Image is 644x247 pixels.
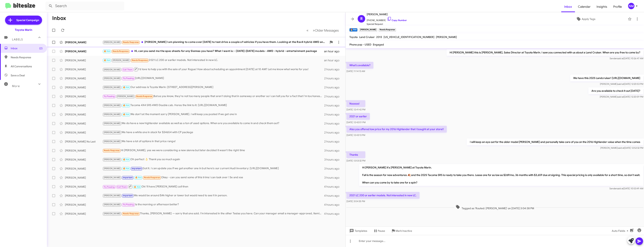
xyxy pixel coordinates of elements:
span: [PERSON_NAME] [104,41,120,43]
div: 2 hours ago [324,140,342,143]
div: 2 hours ago [324,131,342,134]
span: [PERSON_NAME] [104,122,120,125]
div: [PERSON_NAME] [65,176,102,180]
div: Is the morning or afternoon better? [102,202,324,207]
div: 3 hours ago [324,167,342,170]
span: 🔥 Hot [123,104,129,107]
span: R [360,16,363,22]
span: 🔥 Hot [123,158,129,161]
span: Call Them [117,186,127,188]
button: Apply Tags [545,16,626,22]
span: Call Them [123,68,133,71]
div: Our address is Toyota Marin: [STREET_ADDRESS][PERSON_NAME] [102,85,324,89]
span: Needs Response [144,176,160,179]
span: Try Pausing [123,203,134,206]
a: Special Campaign [5,16,42,25]
p: I will keep an eye out for the older model [PERSON_NAME] and personally take care of you on the 2... [467,139,643,145]
span: [PERSON_NAME] [104,104,120,107]
div: [PERSON_NAME] [65,67,102,71]
div: [PERSON_NAME] [65,167,102,170]
span: [DATE] 11:14:13 AM [346,70,365,73]
p: 2021 or earlier [346,113,370,120]
span: More [12,84,20,88]
div: 2 hours ago [324,113,342,116]
span: 🔥 Hot [104,59,110,61]
span: [PERSON_NAME] [104,131,120,134]
div: an hour ago [324,58,342,62]
div: [PERSON_NAME] I am planning to come over [DATE] to test drive a couple of vehicles if you have th... [102,40,327,44]
div: [PERSON_NAME] [65,113,102,116]
div: [PERSON_NAME] [65,194,102,198]
span: 🔥 Hot [123,113,129,116]
a: Inbox [561,1,575,12]
div: 2 hours ago [324,67,342,71]
span: [DATE] 12:43:13 PM [346,134,365,136]
span: [DATE] 12:42:01 PM [346,121,366,124]
span: said at [617,57,624,60]
span: Needs Response [104,149,120,152]
a: Copy Number [387,19,407,22]
div: [PERSON_NAME] [65,58,102,62]
div: 4 hours ago [324,194,342,198]
button: Previous [304,27,311,34]
div: 3 hours ago [324,158,342,161]
span: Land Cruiser [359,35,375,39]
div: Toyota Marin [15,28,32,32]
span: [PERSON_NAME] [DATE] 12:52:32 PM [600,146,643,149]
span: Profile [610,1,625,12]
div: [PERSON_NAME] [65,40,102,44]
div: 2 hours ago [324,95,342,98]
span: Save a Deal [11,73,25,77]
div: 2 hours ago [324,122,342,125]
div: [PERSON_NAME] [65,158,102,161]
span: Special Request [367,22,407,26]
span: (2) [39,46,43,50]
div: [URL][DOMAIN_NAME] [102,76,324,80]
span: Sender [DATE] 10:53:49 AM [609,187,643,190]
span: said at [617,95,624,98]
div: [PERSON_NAME] [65,149,102,152]
span: [PERSON_NAME] [367,12,407,17]
div: Got it. I can update you if we get another one in but here's our current Audi inventory: [URL][DO... [102,166,324,171]
div: [PERSON_NAME] No Last [65,140,102,143]
div: 4 hours ago [324,185,342,189]
span: [DATE] 12:53:32 PM [346,159,365,162]
div: We don't at the moment sorry [PERSON_NAME]. I will keep you posted if we get one in [102,112,324,117]
span: Tagged as 'Routed: [PERSON_NAME]' on [DATE] 3:04:38 PM [454,205,536,210]
span: Needs Response [11,55,43,59]
span: said at [617,187,623,190]
button: Templates [346,227,370,234]
small: 🔥 Hot [349,28,357,32]
span: said at [617,83,624,85]
span: 2013 [376,35,382,39]
span: « [306,28,308,33]
p: Also you offered low price for my 2016 Highlander that I bought at your store!! [346,126,447,133]
span: [PERSON_NAME] [104,203,120,206]
span: 🔥 Hot [104,50,110,52]
p: Are you available to check it out [DATE]? [588,87,643,94]
div: [PERSON_NAME] [65,212,102,216]
div: But as you know, they're not too many people that aren't doing that in someway or another so I ca... [102,94,324,98]
span: Templates [349,227,367,234]
div: Okay - can you send some of this trims i can look over ! Se and xse [102,175,324,180]
span: [PERSON_NAME] [104,194,120,197]
span: [US_VEHICLE_IDENTIFICATION_NUMBER] [384,35,434,39]
span: Needs Response [113,50,129,52]
span: [PERSON_NAME] [104,167,120,170]
div: [PERSON_NAME] [65,131,102,134]
span: Auto Fields [612,227,630,234]
a: Insights [594,1,610,12]
span: [PERSON_NAME] [104,176,120,179]
span: [PERSON_NAME] [113,59,129,61]
span: 🔥 Hot [123,86,129,89]
span: All Conversations [11,64,32,68]
div: We do have a new highlander available as well as a ton of used options. When are you available to... [102,121,324,126]
div: 4 hours ago [324,203,342,207]
p: Nooooo! [346,100,365,107]
span: » [313,28,315,33]
div: Hi, can you send me the spec sheets for any Siennas you have? What I want is: - [DATE]-[DATE] mod... [102,49,324,53]
span: Try Pausing [123,77,134,80]
span: [PERSON_NAME] [104,212,120,215]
